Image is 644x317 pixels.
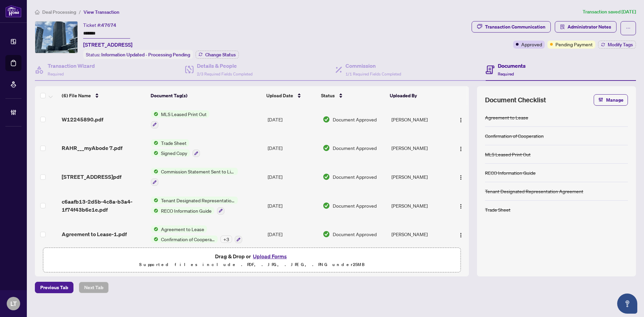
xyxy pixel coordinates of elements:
[79,282,109,293] button: Next Tab
[389,134,449,163] td: [PERSON_NAME]
[485,114,528,121] div: Agreement to Lease
[626,26,631,31] span: ellipsis
[345,71,401,76] span: 1/1 Required Fields Completed
[151,139,200,157] button: Status IconTrade SheetStatus IconSigned Copy
[35,21,77,53] img: IMG-W12245890_1.jpg
[485,151,531,158] div: MLS Leased Print Out
[606,95,624,105] span: Manage
[485,132,544,140] div: Confirmation of Cooperation
[158,197,238,204] span: Tenant Designated Representation Agreement
[62,144,122,152] span: RAHR___myAbode 7.pdf
[321,92,335,99] span: Status
[151,225,158,233] img: Status Icon
[59,86,148,105] th: (6) File Name
[485,206,511,213] div: Trade Sheet
[333,144,377,152] span: Document Approved
[521,41,542,48] span: Approved
[389,220,449,249] td: [PERSON_NAME]
[323,173,330,180] img: Document Status
[458,117,464,123] img: Logo
[48,71,64,76] span: Required
[387,86,447,105] th: Uploaded By
[158,207,214,214] span: RECO Information Guide
[42,9,76,15] span: Deal Processing
[197,62,253,70] h4: Details & People
[333,173,377,180] span: Document Approved
[389,105,449,134] td: [PERSON_NAME]
[485,21,545,32] div: Transaction Communication
[151,139,158,147] img: Status Icon
[455,171,466,182] button: Logo
[323,202,330,209] img: Document Status
[323,230,330,238] img: Document Status
[265,191,320,220] td: [DATE]
[472,21,551,33] button: Transaction Communication
[35,10,40,14] span: home
[48,62,95,70] h4: Transaction Wizard
[40,282,68,293] span: Previous Tab
[265,220,320,249] td: [DATE]
[265,105,320,134] td: [DATE]
[389,162,449,191] td: [PERSON_NAME]
[583,8,636,16] article: Transaction saved [DATE]
[151,197,238,215] button: Status IconTenant Designated Representation AgreementStatus IconRECO Information Guide
[158,149,190,157] span: Signed Copy
[608,42,633,47] span: Modify Tags
[498,62,526,70] h4: Documents
[568,21,611,32] span: Administrator Notes
[389,191,449,220] td: [PERSON_NAME]
[83,41,132,49] span: [STREET_ADDRESS]
[43,248,461,273] span: Drag & Drop orUpload FormsSupported files include .PDF, .JPG, .JPEG, .PNG under25MB
[455,229,466,240] button: Logo
[205,52,236,57] span: Change Status
[215,252,289,261] span: Drag & Drop or
[333,116,377,123] span: Document Approved
[251,252,289,261] button: Upload Forms
[594,94,628,106] button: Manage
[151,149,158,157] img: Status Icon
[47,261,457,269] p: Supported files include .PDF, .JPG, .JPEG, .PNG under 25 MB
[151,110,209,128] button: Status IconMLS Leased Print Out
[151,110,158,118] img: Status Icon
[458,232,464,238] img: Logo
[555,21,616,33] button: Administrator Notes
[196,51,239,59] button: Change Status
[101,22,116,28] span: 47674
[455,114,466,125] button: Logo
[323,116,330,123] img: Document Status
[151,225,242,244] button: Status IconAgreement to LeaseStatus IconConfirmation of Cooperation+3
[83,21,116,29] div: Ticket #:
[555,41,593,48] span: Pending Payment
[151,168,158,175] img: Status Icon
[62,230,127,238] span: Agreement to Lease-1.pdf
[62,198,146,214] span: c6aafb13-2d5b-4c8a-b3a4-1f74f43b6e1e.pdf
[151,168,238,186] button: Status IconCommission Statement Sent to Listing Brokerage
[35,282,73,293] button: Previous Tab
[158,110,209,118] span: MLS Leased Print Out
[158,168,238,175] span: Commission Statement Sent to Listing Brokerage
[151,197,158,204] img: Status Icon
[455,143,466,153] button: Logo
[617,294,637,314] button: Open asap
[458,146,464,152] img: Logo
[485,95,546,105] span: Document Checklist
[458,204,464,209] img: Logo
[62,115,103,123] span: W12245890.pdf
[318,86,387,105] th: Status
[560,24,565,29] span: solution
[345,62,401,70] h4: Commission
[158,139,189,147] span: Trade Sheet
[265,162,320,191] td: [DATE]
[158,235,218,243] span: Confirmation of Cooperation
[498,71,514,76] span: Required
[455,200,466,211] button: Logo
[266,92,293,99] span: Upload Date
[323,144,330,152] img: Document Status
[264,86,319,105] th: Upload Date
[101,52,190,58] span: Information Updated - Processing Pending
[62,92,91,99] span: (6) File Name
[265,134,320,163] td: [DATE]
[485,188,583,195] div: Tenant Designated Representation Agreement
[5,5,21,17] img: logo
[197,71,253,76] span: 2/3 Required Fields Completed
